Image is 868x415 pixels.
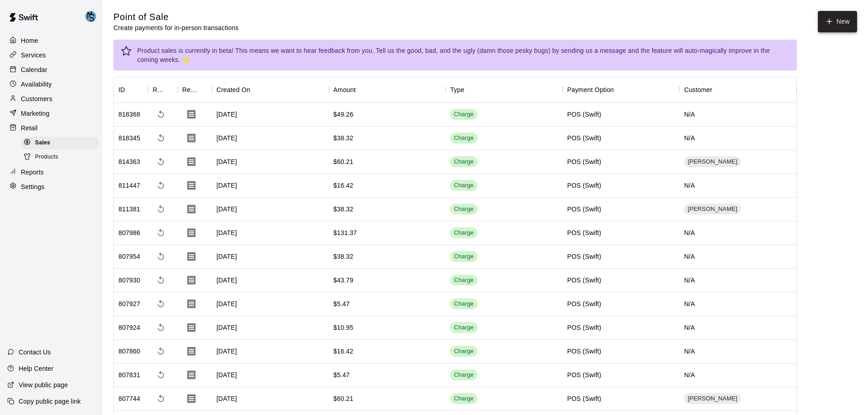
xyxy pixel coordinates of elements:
a: Marketing [7,107,95,120]
button: Download Receipt [182,247,200,266]
span: [PERSON_NAME] [684,205,741,214]
div: POS (Swift) [567,110,601,119]
a: Products [22,150,103,164]
div: Charge [454,347,474,356]
div: POS (Swift) [567,252,601,261]
div: [PERSON_NAME] [684,156,741,167]
a: Customers [7,92,95,106]
div: POS (Swift) [567,205,601,214]
div: [DATE] [212,103,329,127]
span: [PERSON_NAME] [684,158,741,166]
div: 807831 [118,370,140,379]
div: 818345 [118,133,140,143]
div: $131.37 [334,228,357,237]
div: [DATE] [212,292,329,316]
button: Download Receipt [182,318,200,337]
div: Type [446,77,563,102]
div: POS (Swift) [567,370,601,379]
div: [DATE] [212,269,329,292]
div: $5.47 [334,299,350,308]
div: Receipt [178,77,212,102]
button: Sort [464,83,477,96]
button: Download Receipt [182,342,200,360]
a: Settings [7,180,95,194]
div: $5.47 [334,370,350,379]
p: Contact Us [19,348,51,357]
span: Refund payment [153,154,169,170]
span: Refund payment [153,201,169,217]
span: Refund payment [153,177,169,194]
div: Charge [454,395,474,403]
p: Retail [21,123,38,133]
div: [DATE] [212,150,329,174]
div: N/A [679,127,796,150]
div: [DATE] [212,174,329,198]
div: [DATE] [212,221,329,245]
span: Refund payment [153,390,169,407]
span: Refund payment [153,225,169,241]
div: $38.32 [334,133,354,143]
span: Refund payment [153,272,169,288]
div: [DATE] [212,127,329,150]
a: sending us a message [561,47,626,54]
div: $60.21 [334,394,354,403]
div: Type [450,77,464,102]
div: Customer [679,77,796,102]
div: N/A [679,245,796,269]
div: Customer [684,77,712,102]
button: Download Receipt [182,200,200,218]
div: POS (Swift) [567,394,601,403]
div: $10.95 [334,323,354,332]
div: [DATE] [212,245,329,269]
button: Download Receipt [182,271,200,289]
div: [DATE] [212,316,329,340]
div: 807860 [118,347,140,356]
p: Help Center [19,364,53,373]
span: Refund payment [153,367,169,383]
span: Refund payment [153,296,169,312]
div: N/A [679,292,796,316]
p: Marketing [21,109,50,118]
div: [DATE] [212,387,329,411]
div: [PERSON_NAME] [684,204,741,215]
p: Services [21,51,46,60]
div: Sales [22,137,99,149]
span: Refund payment [153,343,169,359]
div: Refund [153,77,165,102]
button: Sort [125,83,138,96]
div: $43.79 [334,276,354,285]
div: Amount [329,77,446,102]
div: N/A [679,316,796,340]
div: N/A [679,340,796,364]
div: Products [22,151,99,164]
button: Download Receipt [182,295,200,313]
div: POS (Swift) [567,133,601,143]
button: Download Receipt [182,366,200,384]
div: [DATE] [212,364,329,387]
a: Availability [7,77,95,91]
button: Sort [165,83,178,96]
span: Refund payment [153,106,169,123]
span: Refund payment [153,248,169,265]
div: POS (Swift) [567,276,601,285]
div: $49.26 [334,110,354,119]
div: 807744 [118,394,140,403]
div: ID [114,77,148,102]
div: Created On [212,77,329,102]
div: POS (Swift) [567,181,601,190]
div: MNS Facility Support [83,7,103,26]
button: Sort [250,83,263,96]
button: Sort [712,83,725,96]
a: Services [7,48,95,62]
button: Download Receipt [182,153,200,171]
div: Receipt [182,77,199,102]
span: Products [35,153,58,162]
a: Retail [7,121,95,135]
div: Amount [334,77,356,102]
div: Charge [454,229,474,237]
p: Reports [21,168,44,177]
div: $38.32 [334,205,354,214]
